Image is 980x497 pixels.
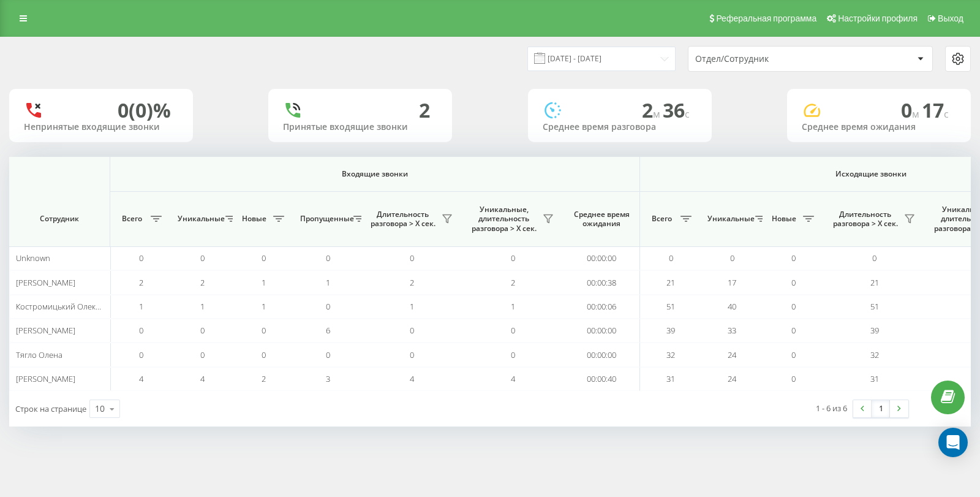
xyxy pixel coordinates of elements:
[116,214,147,224] span: Всего
[870,349,879,360] span: 32
[16,349,62,360] span: Тягло Олена
[730,252,734,264] span: 0
[669,252,673,264] span: 0
[326,252,330,264] span: 0
[410,301,414,312] span: 1
[666,277,675,288] span: 21
[139,349,143,360] span: 0
[262,301,266,312] span: 1
[262,277,266,288] span: 1
[838,13,918,23] span: Настройки профиля
[791,277,796,288] span: 0
[16,252,50,264] span: Unknown
[262,349,266,360] span: 0
[563,295,640,319] td: 00:00:06
[938,428,968,457] div: Open Intercom Messenger
[728,301,736,312] span: 40
[200,252,205,264] span: 0
[872,400,890,417] a: 1
[563,367,640,391] td: 00:00:40
[326,325,330,336] span: 6
[791,252,796,264] span: 0
[326,373,330,384] span: 3
[139,325,143,336] span: 0
[666,373,675,384] span: 31
[326,277,330,288] span: 1
[326,301,330,312] span: 0
[511,277,515,288] span: 2
[563,246,640,270] td: 00:00:00
[663,97,690,123] span: 36
[511,325,515,336] span: 0
[816,402,847,414] div: 1 - 6 из 6
[716,13,816,23] span: Реферальная программа
[118,99,171,122] div: 0 (0)%
[16,373,75,384] span: [PERSON_NAME]
[653,107,663,121] span: м
[200,349,205,360] span: 0
[178,214,222,224] span: Уникальные
[262,325,266,336] span: 0
[791,301,796,312] span: 0
[139,373,143,384] span: 4
[901,97,922,123] span: 0
[283,122,437,132] div: Принятые входящие звонки
[685,107,690,121] span: c
[543,122,697,132] div: Среднее время разговора
[139,252,143,264] span: 0
[16,277,75,288] span: [PERSON_NAME]
[646,214,677,224] span: Всего
[912,107,922,121] span: м
[642,97,663,123] span: 2
[300,214,350,224] span: Пропущенные
[666,325,675,336] span: 39
[666,301,675,312] span: 51
[830,210,900,229] span: Длительность разговора > Х сек.
[938,13,963,23] span: Выход
[200,301,205,312] span: 1
[16,325,75,336] span: [PERSON_NAME]
[511,301,515,312] span: 1
[802,122,956,132] div: Среднее время ожидания
[410,325,414,336] span: 0
[563,343,640,366] td: 00:00:00
[563,319,640,343] td: 00:00:00
[872,252,876,264] span: 0
[563,270,640,294] td: 00:00:38
[728,325,736,336] span: 33
[511,349,515,360] span: 0
[95,403,105,415] div: 10
[695,54,842,64] div: Отдел/Сотрудник
[870,325,879,336] span: 39
[15,403,86,414] span: Строк на странице
[139,277,143,288] span: 2
[791,373,796,384] span: 0
[707,214,752,224] span: Уникальные
[200,325,205,336] span: 0
[870,277,879,288] span: 21
[870,373,879,384] span: 31
[410,349,414,360] span: 0
[326,349,330,360] span: 0
[262,252,266,264] span: 0
[200,373,205,384] span: 4
[791,325,796,336] span: 0
[728,373,736,384] span: 24
[410,373,414,384] span: 4
[728,349,736,360] span: 24
[511,252,515,264] span: 0
[24,122,178,132] div: Непринятые входящие звонки
[16,301,118,312] span: Костромицький Олександр
[573,210,630,229] span: Среднее время ожидания
[200,277,205,288] span: 2
[419,99,430,122] div: 2
[469,205,539,233] span: Уникальные, длительность разговора > Х сек.
[139,301,143,312] span: 1
[410,277,414,288] span: 2
[511,373,515,384] span: 4
[239,214,269,224] span: Новые
[666,349,675,360] span: 32
[262,373,266,384] span: 2
[769,214,799,224] span: Новые
[367,210,438,229] span: Длительность разговора > Х сек.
